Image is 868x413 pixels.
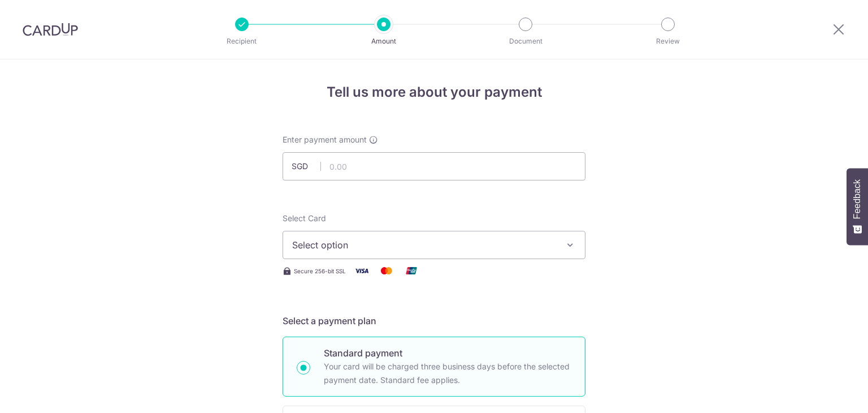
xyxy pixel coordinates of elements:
[283,314,585,328] h5: Select a payment plan
[292,161,321,172] span: SGD
[847,168,868,245] button: Feedback - Show survey
[342,36,426,47] p: Amount
[400,264,423,278] img: Union Pay
[324,346,571,360] p: Standard payment
[283,82,585,102] h4: Tell us more about your payment
[292,238,555,252] span: Select option
[796,379,857,407] iframe: Opens a widget where you can find more information
[200,36,284,47] p: Recipient
[283,213,326,223] span: translation missing: en.payables.payment_networks.credit_card.summary.labels.select_card
[375,264,398,278] img: Mastercard
[283,134,367,145] span: Enter payment amount
[484,36,567,47] p: Document
[283,152,585,180] input: 0.00
[23,23,78,36] img: CardUp
[324,360,571,387] p: Your card will be charged three business days before the selected payment date. Standard fee appl...
[294,266,346,276] span: Secure 256-bit SSL
[283,231,585,259] button: Select option
[852,179,862,219] span: Feedback
[350,264,373,278] img: Visa
[626,36,710,47] p: Review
